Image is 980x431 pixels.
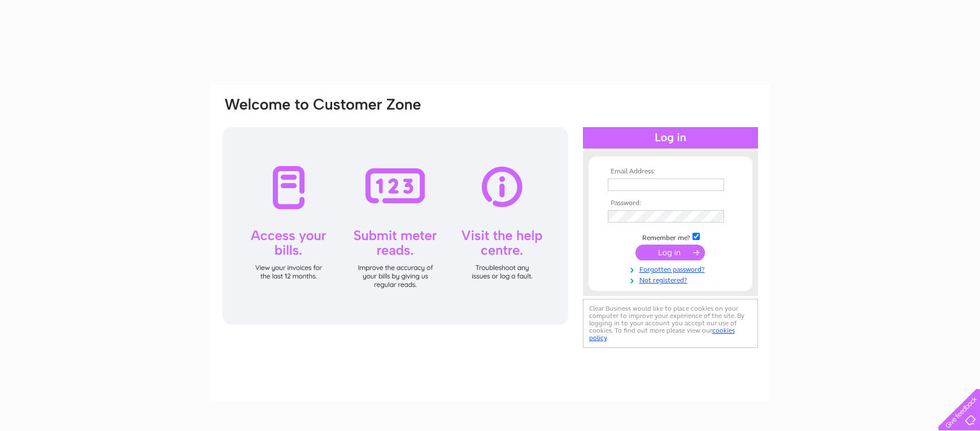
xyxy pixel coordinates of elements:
td: Remember me? [605,231,736,242]
a: Forgotten password? [608,263,736,274]
div: Clear Business would like to place cookies on your computer to improve your experience of the sit... [583,299,758,348]
a: cookies policy [589,326,735,342]
input: Submit [635,245,705,260]
th: Password: [605,199,736,207]
a: Not registered? [608,274,736,285]
th: Email Address: [605,168,736,176]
